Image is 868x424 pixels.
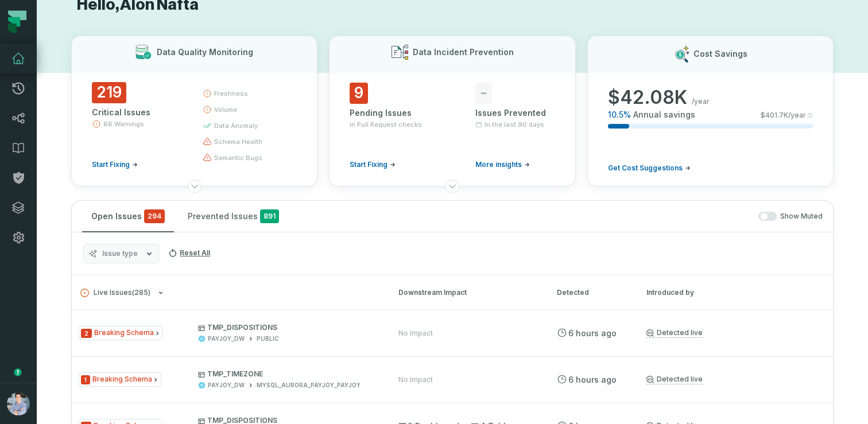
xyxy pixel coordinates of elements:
[92,160,130,169] span: Start Fixing
[646,375,703,384] a: Detected live
[646,328,703,338] a: Detected live
[198,369,377,379] p: TMP_TIMEZONE
[398,375,433,384] div: No Impact
[329,36,575,186] button: Data Incident Prevention9Pending Issuesin Pull Request checksStart Fixing-Issues PreventedIn the ...
[79,372,161,387] span: Issue Type
[81,375,90,384] span: Severity
[214,137,262,146] span: schema health
[350,120,422,129] span: in Pull Request checks
[608,86,687,109] span: $ 42.08K
[646,287,750,298] div: Introduced by
[92,82,126,103] span: 219
[257,381,361,390] div: MYSQL_AURORA_PAYJOY_PAYJOY
[198,323,377,332] p: TMP_DISPOSITIONS
[103,119,144,129] span: 66 Warnings
[214,89,248,98] span: freshness
[350,160,387,169] span: Start Fixing
[71,36,317,186] button: Data Quality Monitoring219Critical Issues66 WarningsStart Fixingfreshnessvolumedata anomalyschema...
[82,201,174,232] button: Open Issues
[257,334,279,343] div: PUBLIC
[350,83,368,104] span: 9
[144,209,165,223] span: critical issues and errors combined
[80,289,150,297] span: Live Issues ( 285 )
[587,36,834,186] button: Cost Savings$42.08K/year10.5%Annual savings$401.7K/yearGet Cost Suggestions
[293,212,823,221] div: Show Muted
[608,164,691,173] a: Get Cost Suggestions
[693,48,747,60] h3: Cost Savings
[608,164,683,173] span: Get Cost Suggestions
[92,160,138,169] a: Start Fixing
[7,392,30,415] img: avatar of Alon Nafta
[13,367,23,378] div: Tooltip anchor
[92,107,182,118] div: Critical Issues
[214,153,262,162] span: semantic bugs
[350,107,429,119] div: Pending Issues
[179,201,288,232] button: Prevented Issues
[608,109,631,120] span: 10.5 %
[214,105,237,114] span: volume
[475,160,522,169] span: More insights
[83,244,159,263] button: Issue type
[80,289,378,297] button: Live Issues(285)
[214,121,258,130] span: data anomaly
[208,381,245,390] div: PAYJOY_DW
[761,111,806,120] span: $ 401.7K /year
[208,334,245,343] div: PAYJOY_DW
[81,329,92,338] span: Severity
[413,46,514,58] h3: Data Incident Prevention
[485,120,544,129] span: In the last 90 days
[475,160,530,169] a: More insights
[557,287,626,298] div: Detected
[260,209,279,223] span: 891
[157,46,253,58] h3: Data Quality Monitoring
[164,244,215,262] button: Reset All
[475,107,555,119] div: Issues Prevented
[79,326,163,340] span: Issue Type
[568,375,617,384] relative-time: Aug 31, 2025, 6:06 PM PDT
[692,97,710,106] span: /year
[633,109,695,120] span: Annual savings
[398,329,433,338] div: No Impact
[568,328,617,338] relative-time: Aug 31, 2025, 6:06 PM PDT
[102,249,138,258] span: Issue type
[475,83,492,104] span: -
[350,160,396,169] a: Start Fixing
[398,287,536,298] div: Downstream Impact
